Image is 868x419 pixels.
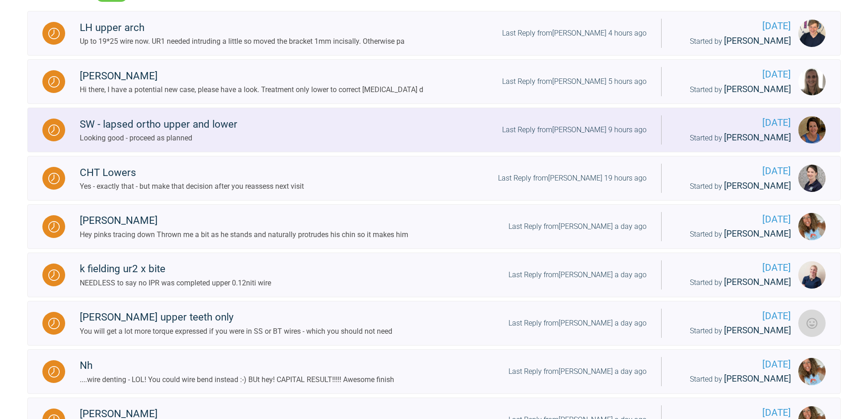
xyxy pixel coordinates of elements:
[27,59,841,104] a: Waiting[PERSON_NAME]Hi there, I have a potential new case, please have a look. Treatment only low...
[676,309,791,324] span: [DATE]
[798,20,826,47] img: Jack Gardner
[80,181,304,192] div: Yes - exactly that - but make that decision after you reassess next visit
[676,179,791,193] div: Started by
[724,325,791,336] span: [PERSON_NAME]
[80,36,405,47] div: Up to 19*25 wire now. UR1 needed intruding a little so moved the bracket 1mm incisally. Otherwise pa
[27,253,841,297] a: Waitingk fielding ur2 x biteNEEDLESS to say no IPR was completed upper 0.12niti wireLast Reply fr...
[48,76,60,88] img: Waiting
[80,261,271,277] div: k fielding ur2 x bite
[798,358,826,385] img: Rebecca Lynne Williams
[80,165,304,181] div: CHT Lowers
[27,204,841,249] a: Waiting[PERSON_NAME]Hey pinks tracing down Thrown me a bit as he stands and naturally protrudes h...
[724,228,791,239] span: [PERSON_NAME]
[508,269,647,281] div: Last Reply from [PERSON_NAME] a day ago
[798,165,826,192] img: Hannah Hopkins
[48,173,60,184] img: Waiting
[502,27,647,39] div: Last Reply from [PERSON_NAME] 4 hours ago
[502,76,647,88] div: Last Reply from [PERSON_NAME] 5 hours ago
[676,372,791,386] div: Started by
[80,212,408,229] div: [PERSON_NAME]
[724,277,791,287] span: [PERSON_NAME]
[80,277,271,289] div: NEEDLESS to say no IPR was completed upper 0.12niti wire
[798,116,826,144] img: Margaret De Verteuil
[80,68,423,84] div: [PERSON_NAME]
[676,34,791,48] div: Started by
[724,373,791,384] span: [PERSON_NAME]
[48,124,60,136] img: Waiting
[48,28,60,39] img: Waiting
[80,20,405,36] div: LH upper arch
[676,67,791,82] span: [DATE]
[676,131,791,145] div: Started by
[676,212,791,227] span: [DATE]
[80,374,394,386] div: ....wire denting - LOL! You could wire bend instead :-) BUt hey! CAPITAL RESULT!!!!! Awesome finish
[80,116,237,133] div: SW - lapsed ortho upper and lower
[676,324,791,338] div: Started by
[798,310,826,337] img: Neil Fearns
[27,301,841,346] a: Waiting[PERSON_NAME] upper teeth onlyYou will get a lot more torque expressed if you were in SS o...
[80,132,237,144] div: Looking good - proceed as planned
[676,19,791,34] span: [DATE]
[80,357,394,374] div: Nh
[724,181,791,191] span: [PERSON_NAME]
[798,213,826,240] img: Rebecca Lynne Williams
[48,366,60,378] img: Waiting
[80,84,423,96] div: Hi there, I have a potential new case, please have a look. Treatment only lower to correct [MEDIC...
[676,260,791,275] span: [DATE]
[48,221,60,233] img: Waiting
[80,229,408,241] div: Hey pinks tracing down Thrown me a bit as he stands and naturally protrudes his chin so it makes him
[508,366,647,378] div: Last Reply from [PERSON_NAME] a day ago
[724,36,791,46] span: [PERSON_NAME]
[676,357,791,372] span: [DATE]
[48,269,60,281] img: Waiting
[80,326,392,337] div: You will get a lot more torque expressed if you were in SS or BT wires - which you should not need
[724,84,791,94] span: [PERSON_NAME]
[676,227,791,241] div: Started by
[502,124,647,136] div: Last Reply from [PERSON_NAME] 9 hours ago
[798,261,826,289] img: Olivia Nixon
[508,221,647,233] div: Last Reply from [PERSON_NAME] a day ago
[676,275,791,290] div: Started by
[27,349,841,394] a: WaitingNh....wire denting - LOL! You could wire bend instead :-) BUt hey! CAPITAL RESULT!!!!! Awe...
[724,132,791,143] span: [PERSON_NAME]
[498,172,647,184] div: Last Reply from [PERSON_NAME] 19 hours ago
[676,115,791,130] span: [DATE]
[676,164,791,179] span: [DATE]
[508,317,647,329] div: Last Reply from [PERSON_NAME] a day ago
[27,108,841,152] a: WaitingSW - lapsed ortho upper and lowerLooking good - proceed as plannedLast Reply from[PERSON_N...
[27,11,841,56] a: WaitingLH upper archUp to 19*25 wire now. UR1 needed intruding a little so moved the bracket 1mm ...
[80,309,392,326] div: [PERSON_NAME] upper teeth only
[676,83,791,97] div: Started by
[798,68,826,95] img: Marie Thogersen
[27,156,841,201] a: WaitingCHT LowersYes - exactly that - but make that decision after you reassess next visitLast Re...
[48,318,60,329] img: Waiting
